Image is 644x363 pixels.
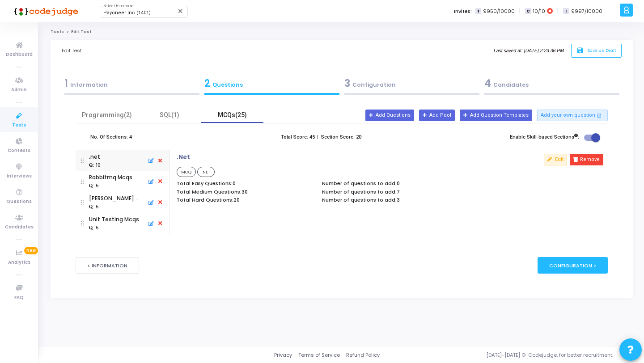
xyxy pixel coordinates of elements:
[11,86,27,94] span: Admin
[90,134,132,141] label: No. Of Sections: 4
[482,73,622,97] a: 4Candidates
[419,110,455,121] button: Add Pool
[89,183,99,190] div: : 5
[484,76,491,90] span: 4
[494,48,564,53] i: Last saved at: [DATE] 2:23:36 PM
[281,134,315,141] label: Total Score: 45
[8,147,30,155] span: Contests
[475,8,481,15] span: T
[81,150,84,171] img: drag icon
[71,29,91,34] span: Edit Test
[89,173,132,181] div: Rabbitmq Mcqs
[454,8,472,15] label: Invites:
[89,215,139,224] div: Unit Testing Mcqs
[233,196,240,203] span: 20
[89,225,99,232] div: : 5
[7,173,32,180] span: Interviews
[76,257,139,274] button: < Information
[206,110,258,120] div: MCQs(25)
[344,76,479,91] div: Configuration
[81,192,84,213] img: drag icon
[571,8,602,15] span: 9997/10000
[89,162,101,169] div: : 10
[380,351,633,359] div: [DATE]-[DATE] © Codejudge, for better recruitment.
[544,154,567,165] button: Edit
[557,6,559,16] span: |
[397,196,400,203] span: 3
[241,188,248,195] span: 30
[204,76,339,91] div: Questions
[576,47,586,55] i: save
[177,167,196,177] span: MCQ
[8,259,30,266] span: Analytics
[322,181,458,186] p: Number of questions to add:
[81,171,84,192] img: drag icon
[14,294,24,302] span: FAQ
[525,8,531,15] span: C
[317,134,318,140] b: |
[510,134,579,141] label: Enable Skill-based Sections :
[597,112,602,118] mat-icon: open_in_new
[397,188,400,195] span: 7
[5,224,34,231] span: Candidates
[344,76,350,90] span: 3
[204,76,210,90] span: 2
[484,76,619,91] div: Candidates
[533,8,545,15] span: 10/10
[11,2,78,20] img: logo
[89,204,99,211] div: : 5
[89,194,144,203] div: [PERSON_NAME] Mcqs
[197,167,215,177] span: .NET
[64,76,68,90] span: 1
[571,44,622,58] button: saveSave as Draft
[346,351,380,359] a: Refund Policy
[62,40,82,62] div: Edit Test
[62,73,202,97] a: 1Information
[460,110,532,121] button: Add Question Templates
[81,213,84,234] img: drag icon
[177,8,184,15] mat-icon: Clear
[397,180,400,187] span: 0
[24,247,38,254] span: New
[103,10,151,16] span: Payoneer Inc (1401)
[519,6,521,16] span: |
[177,189,313,195] p: Total Medium Questions:
[51,29,64,34] a: Tests
[563,8,569,15] span: I
[81,110,133,120] div: Programming(2)
[6,51,33,59] span: Dashboard
[177,197,313,203] p: Total Hard Questions:
[298,351,340,359] a: Terms of Service
[6,198,32,206] span: Questions
[64,76,199,91] div: Information
[342,73,482,97] a: 3Configuration
[570,154,603,165] button: Remove
[202,73,342,97] a: 2Questions
[537,110,608,121] button: Add your own question
[322,189,458,195] p: Number of questions to add:
[51,29,633,35] nav: breadcrumb
[233,180,236,187] span: 0
[177,154,190,161] p: .Net
[12,122,26,129] span: Tests
[322,197,458,203] p: Number of questions to add:
[274,351,292,359] a: Privacy
[144,110,195,120] div: SQL(1)
[177,181,313,186] p: Total Easy Questions:
[538,257,608,274] div: Configuration >
[483,8,515,15] span: 9950/10000
[321,134,361,141] label: Section Score: 20
[89,153,106,161] div: .net
[365,110,414,121] button: Add Questions
[587,47,616,53] span: Save as Draft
